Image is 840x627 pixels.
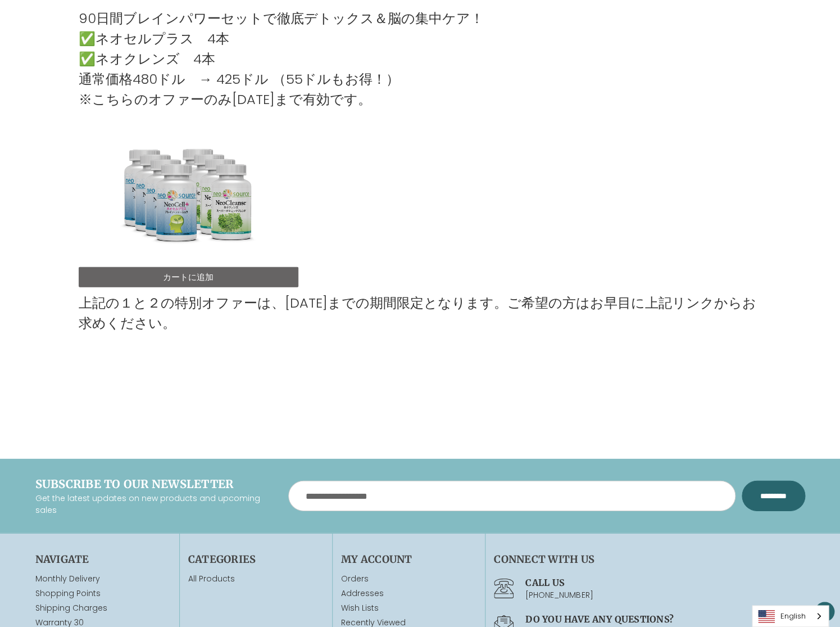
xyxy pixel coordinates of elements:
a: English [752,606,828,626]
h4: Call us [525,576,805,589]
h4: Do you have any questions? [525,612,805,626]
div: Language [752,605,829,627]
aside: Language selected: English [752,605,829,627]
a: Shipping Charges [35,602,107,614]
p: Get the latest updates on new products and upcoming sales [35,493,271,516]
a: Addresses [341,588,476,599]
h4: My Account [341,552,476,567]
a: Orders [341,573,476,585]
h4: Subscribe to our newsletter [35,476,271,493]
h4: Categories [188,552,324,567]
a: [PHONE_NUMBER] [525,589,593,601]
p: 上記の１と２の特別オファーは、[DATE]までの期間限定となります。ご希望の方はお早目に上記リンクからお求めください。 [79,293,762,333]
p: ✅ネオクレンズ 4本 [79,49,484,69]
p: 90日間ブレインパワーセットで徹底デトックス＆脳の集中ケア！ [79,8,484,29]
p: ✅ネオセルプラス 4本 [79,29,484,49]
p: 通常価格480ドル → 425ドル （55ドルもお得！） [79,69,484,89]
h4: Navigate [35,552,171,567]
a: Wish Lists [341,602,476,614]
h4: Connect With Us [494,552,805,567]
a: カートに追加 [79,267,298,287]
a: Shopping Points [35,588,101,599]
p: ※こちらのオファーのみ[DATE]まで有効です。 [79,89,484,110]
a: All Products [188,573,235,584]
a: Monthly Delivery [35,573,100,584]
